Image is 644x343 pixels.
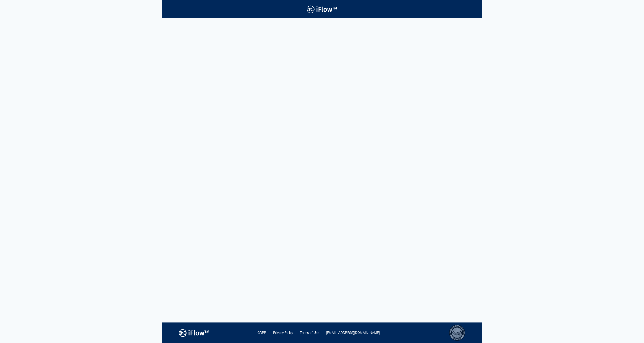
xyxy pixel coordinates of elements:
a: Terms of Use [300,331,319,335]
img: logo [179,328,209,338]
a: [EMAIL_ADDRESS][DOMAIN_NAME] [326,331,380,335]
div: ISO 13485 – Quality Management System [449,325,465,341]
a: Logo [162,4,482,14]
a: GDPR [257,331,266,335]
a: Privacy Policy [273,331,293,335]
